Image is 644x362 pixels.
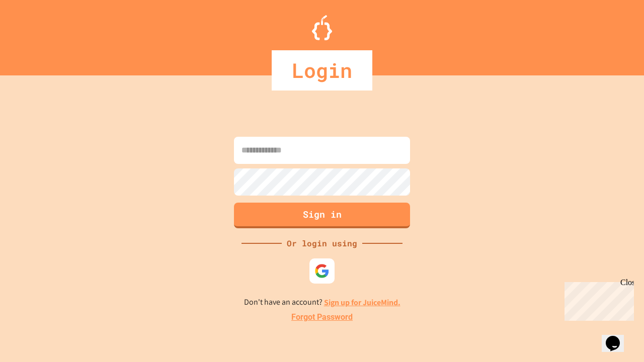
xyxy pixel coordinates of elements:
div: Login [272,50,372,90]
iframe: chat widget [560,278,634,321]
iframe: chat widget [602,322,634,352]
div: Or login using [282,237,362,249]
p: Don't have an account? [244,296,400,309]
img: google-icon.svg [314,263,330,279]
button: Sign in [234,203,410,228]
a: Forgot Password [291,311,353,323]
img: Logo.svg [312,15,332,40]
div: Chat with us now!Close [4,4,69,64]
a: Sign up for JuiceMind. [324,297,400,308]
